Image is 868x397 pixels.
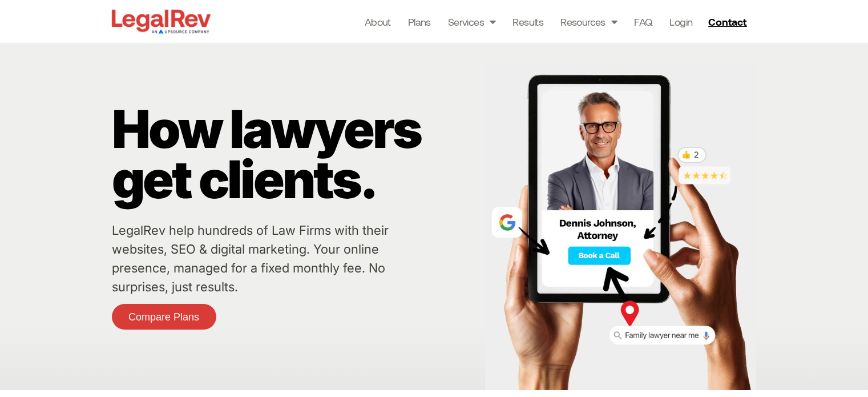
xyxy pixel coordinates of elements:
[365,14,391,30] a: About
[365,14,693,30] nav: Menu
[708,17,746,27] span: Contact
[448,14,496,30] a: Services
[112,223,389,294] a: LegalRev help hundreds of Law Firms with their websites, SEO & digital marketing. Your online pre...
[408,14,431,30] a: Plans
[512,14,543,30] a: Results
[704,13,754,31] a: Contact
[634,14,652,30] a: FAQ
[128,312,199,322] span: Compare Plans
[669,14,692,30] a: Login
[112,304,216,330] a: Compare Plans
[560,14,617,30] a: Resources
[112,104,479,204] p: How lawyers get clients.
